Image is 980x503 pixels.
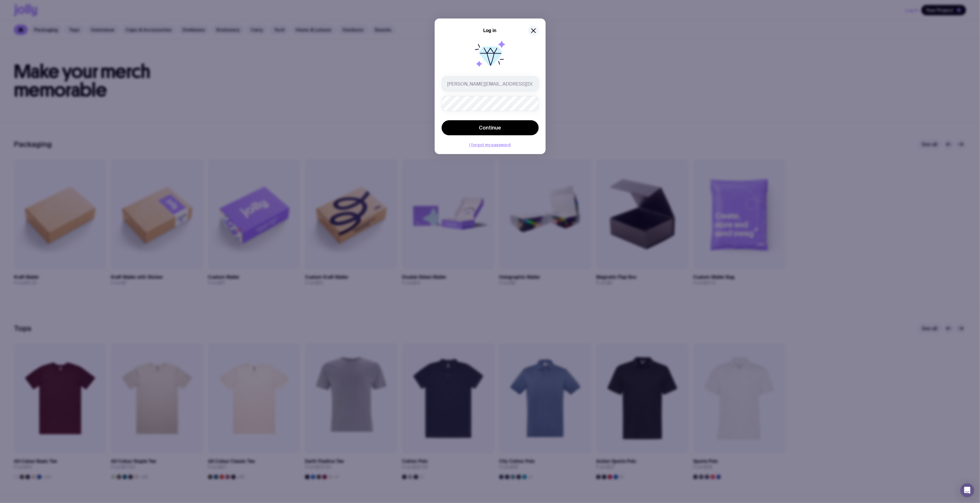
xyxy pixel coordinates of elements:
button: Continue [442,120,539,135]
button: I forgot my password [469,143,511,147]
input: you@email.com [442,76,539,91]
span: Continue [479,124,501,131]
div: Open Intercom Messenger [960,483,974,497]
h5: Log in [484,28,497,34]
